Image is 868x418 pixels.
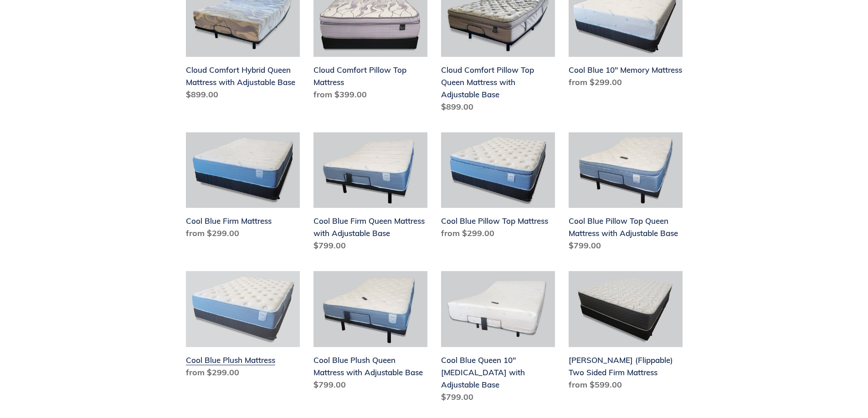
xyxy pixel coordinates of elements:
[186,132,300,243] a: Cool Blue Firm Mattress
[569,271,683,394] a: Del Ray (Flippable) Two Sided Firm Mattress
[441,132,555,243] a: Cool Blue Pillow Top Mattress
[441,271,555,407] a: Cool Blue Queen 10" Memory Foam with Adjustable Base
[313,132,427,256] a: Cool Blue Firm Queen Mattress with Adjustable Base
[313,271,427,394] a: Cool Blue Plush Queen Mattress with Adjustable Base
[569,132,683,256] a: Cool Blue Pillow Top Queen Mattress with Adjustable Base
[186,271,300,382] a: Cool Blue Plush Mattress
